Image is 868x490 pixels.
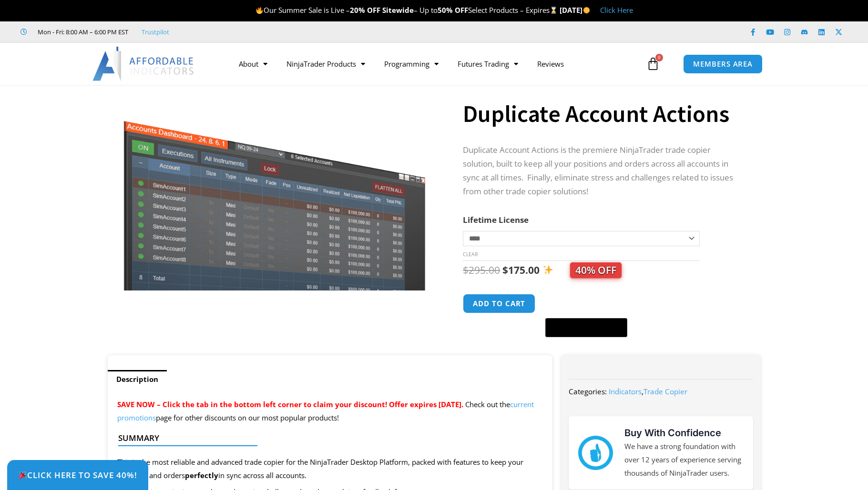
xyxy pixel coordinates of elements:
span: Click Here to save 40%! [18,471,137,479]
img: 🌞 [583,7,590,14]
a: Futures Trading [448,53,528,75]
a: Trustpilot [142,26,169,38]
button: Add to cart [463,294,535,313]
h4: Summary [118,433,534,443]
a: Trade Copier [643,387,687,396]
span: MEMBERS AREA [693,60,753,68]
p: This is the most reliable and advanced trade copier for the NinjaTrader Desktop Platform, packed ... [117,456,543,482]
span: $ [502,263,508,277]
img: ✨ [543,265,553,275]
iframe: Secure express checkout frame [543,292,629,315]
button: Buy with GPay [545,318,627,337]
span: Categories: [569,387,607,396]
h1: Duplicate Account Actions [463,97,741,130]
p: We have a strong foundation with over 12 years of experience serving thousands of NinjaTrader users. [624,440,744,480]
strong: 20% OFF [350,5,380,15]
bdi: 175.00 [502,263,540,277]
img: 🔥 [256,7,263,14]
a: About [229,53,277,75]
a: MEMBERS AREA [683,54,763,74]
span: Mon - Fri: 8:00 AM – 6:00 PM EST [35,26,128,38]
a: 🎉Click Here to save 40%! [7,460,148,490]
strong: 50% OFF [438,5,468,15]
a: NinjaTrader Products [277,53,375,75]
a: Programming [375,53,448,75]
a: 0 [632,50,674,78]
label: Lifetime License [463,214,529,225]
span: $ [463,263,469,277]
span: 40% OFF [570,262,622,278]
strong: Sitewide [382,5,414,15]
img: mark thumbs good 43913 | Affordable Indicators – NinjaTrader [578,436,613,470]
a: Description [108,370,167,389]
span: Our Summer Sale is Live – – Up to Select Products – Expires [255,5,560,15]
img: Screenshot 2024-08-26 15414455555 [121,101,428,345]
bdi: 295.00 [463,263,500,277]
span: , [609,387,687,396]
h3: Buy With Confidence [624,426,744,440]
span: 0 [655,54,663,61]
img: LogoAI | Affordable Indicators – NinjaTrader [92,47,195,81]
img: ⌛ [550,7,557,14]
a: Reviews [528,53,573,75]
p: Duplicate Account Actions is the premiere NinjaTrader trade copier solution, built to keep all yo... [463,143,741,199]
nav: Menu [229,53,644,75]
img: 🎉 [19,471,27,479]
span: SAVE NOW – Click the tab in the bottom left corner to claim your discount! Offer expires [DATE]. [117,400,463,409]
a: Click Here [600,5,633,15]
p: Check out the page for other discounts on our most popular products! [117,398,543,425]
strong: [DATE] [560,5,591,15]
a: Clear options [463,251,478,258]
a: Indicators [609,387,642,396]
